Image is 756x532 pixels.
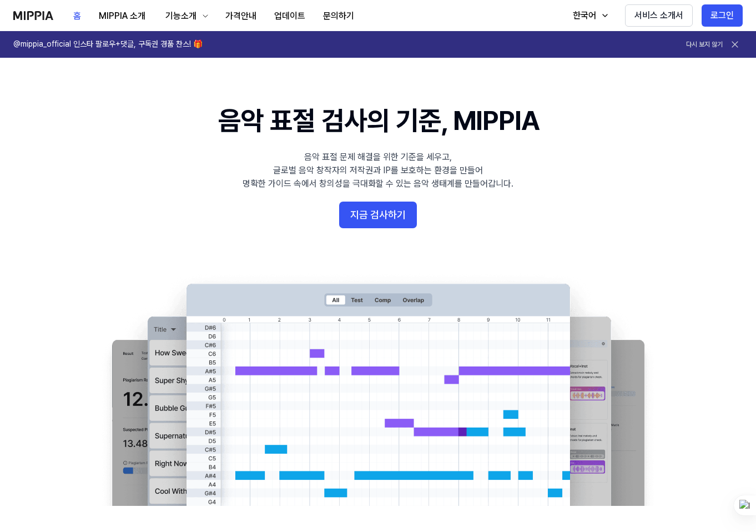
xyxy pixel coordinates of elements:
[686,40,723,49] button: 다시 보지 않기
[571,9,598,22] div: 한국어
[702,4,743,27] button: 로그인
[265,1,314,31] a: 업데이트
[243,150,513,190] div: 음악 표절 문제 해결을 위한 기준을 세우고, 글로벌 음악 창작자의 저작권과 IP를 보호하는 환경을 만들어 명확한 가이드 속에서 창의성을 극대화할 수 있는 음악 생태계를 만들어...
[218,102,538,139] h1: 음악 표절 검사의 기준, MIPPIA
[265,5,314,27] button: 업데이트
[64,5,90,27] button: 홈
[163,9,199,23] div: 기능소개
[13,39,203,50] h1: @mippia_official 인스타 팔로우+댓글, 구독권 경품 찬스! 🎁
[89,273,667,506] img: main Image
[154,5,216,27] button: 기능소개
[314,5,363,27] button: 문의하기
[64,1,90,31] a: 홈
[562,4,616,27] button: 한국어
[625,4,693,27] button: 서비스 소개서
[13,11,53,20] img: logo
[216,5,265,27] button: 가격안내
[339,202,417,228] button: 지금 검사하기
[90,5,154,27] button: MIPPIA 소개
